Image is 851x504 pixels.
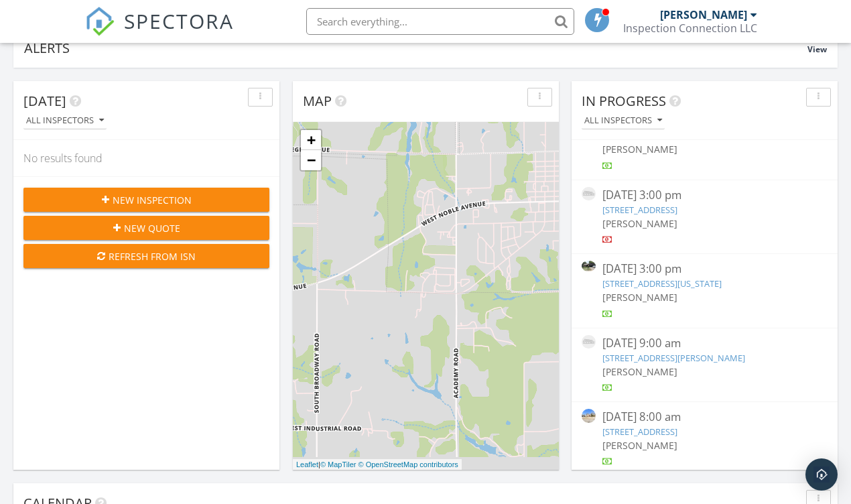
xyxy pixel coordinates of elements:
[660,8,747,21] div: [PERSON_NAME]
[358,460,458,468] a: © OpenStreetMap contributors
[602,439,677,452] span: [PERSON_NAME]
[582,335,828,395] a: [DATE] 9:00 am [STREET_ADDRESS][PERSON_NAME] [PERSON_NAME]
[124,7,234,35] span: SPECTORA
[23,112,107,130] button: All Inspectors
[582,409,828,468] a: [DATE] 8:00 am [STREET_ADDRESS] [PERSON_NAME]
[26,116,104,125] div: All Inspectors
[602,143,677,155] span: [PERSON_NAME]
[23,244,269,268] button: Refresh from ISN
[602,204,677,216] a: [STREET_ADDRESS]
[602,352,745,364] a: [STREET_ADDRESS][PERSON_NAME]
[23,216,269,240] button: New Quote
[303,92,332,110] span: Map
[602,365,677,378] span: [PERSON_NAME]
[582,335,596,349] img: house-placeholder-square-ca63347ab8c70e15b013bc22427d3df0f7f082c62ce06d78aee8ec4e70df452f.jpg
[807,44,827,55] span: View
[582,409,596,423] img: streetview
[296,460,318,468] a: Leaflet
[602,217,677,230] span: [PERSON_NAME]
[23,92,66,110] span: [DATE]
[124,221,180,235] span: New Quote
[582,187,828,247] a: [DATE] 3:00 pm [STREET_ADDRESS] [PERSON_NAME]
[805,458,838,491] div: Open Intercom Messenger
[582,113,828,172] a: [DATE] 10:00 am [STREET_ADDRESS] [PERSON_NAME]
[602,261,807,277] div: [DATE] 3:00 pm
[23,188,269,212] button: New Inspection
[320,460,356,468] a: © MapTiler
[602,409,807,426] div: [DATE] 8:00 am
[85,18,234,46] a: SPECTORA
[85,7,115,36] img: The Best Home Inspection Software - Spectora
[582,261,596,271] img: 9549097%2Freports%2Fc9e9d251-07c7-4d01-8e41-085d2cbdcd81%2Fcover_photos%2FRDEjxE3kE6THQSTjkU02%2F...
[582,261,828,320] a: [DATE] 3:00 pm [STREET_ADDRESS][US_STATE] [PERSON_NAME]
[582,92,666,110] span: In Progress
[13,140,279,176] div: No results found
[301,130,321,150] a: Zoom in
[582,112,665,130] button: All Inspectors
[584,116,662,125] div: All Inspectors
[623,21,757,35] div: Inspection Connection LLC
[293,459,462,470] div: |
[602,335,807,352] div: [DATE] 9:00 am
[24,39,807,57] div: Alerts
[602,426,677,438] a: [STREET_ADDRESS]
[34,249,259,263] div: Refresh from ISN
[113,193,192,207] span: New Inspection
[306,8,574,35] input: Search everything...
[602,187,807,204] div: [DATE] 3:00 pm
[602,291,677,304] span: [PERSON_NAME]
[301,150,321,170] a: Zoom out
[582,187,596,201] img: 9519449%2Fcover_photos%2FYquFzn3tINefjcGS7oGy%2Fsmall.jpeg
[602,277,722,290] a: [STREET_ADDRESS][US_STATE]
